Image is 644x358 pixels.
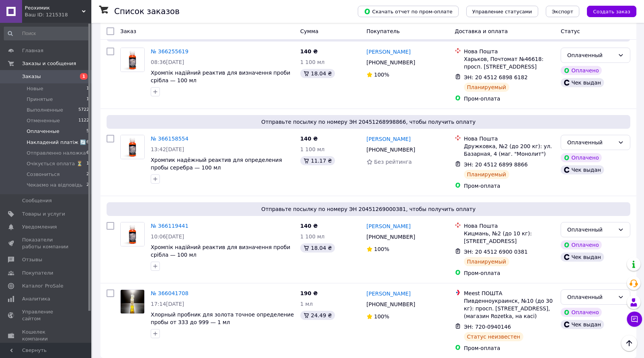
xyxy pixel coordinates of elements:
span: 140 ₴ [300,223,318,229]
span: Создать заказ [593,9,630,14]
span: 17:14[DATE] [151,301,184,307]
a: № 366119441 [151,223,188,229]
span: 140 ₴ [300,136,318,142]
div: Чек выдан [561,78,604,87]
div: Оплаченный [567,51,615,59]
span: 1122 [78,117,89,124]
span: 6 [86,139,89,146]
img: Фото товару [121,290,144,313]
a: № 366158554 [151,136,188,142]
span: Отправьте посылку по номеру ЭН 20451268998866, чтобы получить оплату [110,118,627,126]
h1: Список заказов [114,7,180,16]
span: Созвониться [27,171,60,178]
span: [PHONE_NUMBER] [367,301,415,307]
div: Оплаченный [567,138,615,147]
input: Поиск [4,27,90,40]
span: Кошелек компании [22,329,70,342]
span: [PHONE_NUMBER] [367,234,415,240]
div: Оплачено [561,308,602,317]
a: Фото товару [120,222,145,246]
span: [PHONE_NUMBER] [367,59,415,66]
div: 18.04 ₴ [300,243,335,253]
a: Хромпік надійний реактив для визначення проби срібла — 100 мл [151,70,290,83]
span: 1 [80,73,88,80]
a: Фото товару [120,289,145,314]
a: Хлорный пробник для золота точное определение пробы от 333 до 999 — 1 мл [151,312,294,325]
span: [PHONE_NUMBER] [367,147,415,153]
span: Отзывы [22,256,42,263]
span: Аналитика [22,296,50,302]
div: Пром-оплата [464,95,555,102]
div: Чек выдан [561,253,604,262]
div: Нова Пошта [464,222,555,230]
span: 1 100 мл [300,146,325,152]
div: Нова Пошта [464,48,555,55]
div: Нова Пошта [464,135,555,142]
span: 5 [86,128,89,135]
span: Реохимик [25,5,82,11]
div: Пром-оплата [464,269,555,277]
span: 10:06[DATE] [151,233,184,240]
span: Каталог ProSale [22,283,63,289]
div: Чек выдан [561,165,604,174]
span: Уведомления [22,224,57,230]
span: Показатели работы компании [22,237,70,250]
button: Экспорт [546,6,579,17]
span: 1 [86,96,89,103]
div: Пром-оплата [464,182,555,190]
span: 140 ₴ [300,48,318,54]
a: [PERSON_NAME] [367,135,411,143]
span: 2 [86,171,89,178]
span: Управление сайтом [22,308,70,322]
div: Чек выдан [561,320,604,329]
span: 1 мл [300,301,313,307]
a: № 366255619 [151,48,188,54]
span: ЭН: 20 4512 6900 0381 [464,249,528,255]
span: 1 [86,160,89,167]
span: 13:42[DATE] [151,146,184,152]
span: 6 [86,150,89,157]
span: Новые [27,85,43,92]
div: Оплачено [561,153,602,162]
div: 18.04 ₴ [300,69,335,78]
a: [PERSON_NAME] [367,290,411,297]
a: Фото товару [120,48,145,72]
a: № 366041708 [151,290,188,296]
div: Оплачено [561,66,602,75]
div: Пром-оплата [464,344,555,352]
div: Планируемый [464,170,509,179]
span: ЭН: 720-0940146 [464,324,511,330]
span: Сумма [300,28,319,34]
span: ЭН: 20 4512 6899 8866 [464,161,528,168]
a: Хромпік надійний реактив для визначення проби срібла — 100 мл [151,244,290,258]
span: Экспорт [552,9,573,14]
a: Создать заказ [579,8,636,14]
a: Фото товару [120,135,145,159]
button: Скачать отчет по пром-оплате [358,6,459,17]
a: [PERSON_NAME] [367,48,411,56]
span: Чекаємо на відповідь [27,182,83,189]
div: Оплачено [561,240,602,249]
span: Выполненные [27,107,63,113]
span: Покупатель [367,28,400,34]
span: 1 [86,85,89,92]
span: 2 [86,182,89,189]
a: Хромпик надёжный реактив для определения пробы серебра — 100 мл [151,157,282,171]
div: Планируемый [464,83,509,92]
img: Фото товару [121,135,144,159]
div: Дружковка, №2 (до 200 кг): ул. Базарная, 4 (маг. "Монолит") [464,142,555,158]
img: Фото товару [121,222,144,246]
span: 1 100 мл [300,233,325,240]
button: Создать заказ [587,6,636,17]
span: ЭН: 20 4512 6898 6182 [464,74,528,80]
div: 11.17 ₴ [300,156,335,165]
div: Кицмань, №2 (до 10 кг): [STREET_ADDRESS] [464,230,555,245]
span: Заказ [120,28,136,34]
a: [PERSON_NAME] [367,222,411,230]
span: Оплаченные [27,128,59,135]
span: 100% [374,72,389,78]
span: Скачать отчет по пром-оплате [364,8,453,15]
